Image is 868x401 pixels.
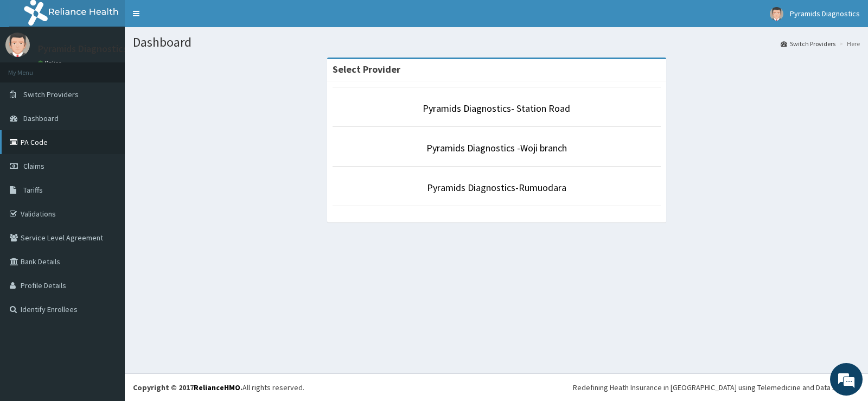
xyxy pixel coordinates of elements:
span: Pyramids Diagnostics [790,9,860,18]
span: Dashboard [23,113,59,123]
div: Redefining Heath Insurance in [GEOGRAPHIC_DATA] using Telemedicine and Data Science! [573,382,860,393]
span: Claims [23,161,44,171]
a: Online [38,59,64,67]
footer: All rights reserved. [125,373,868,401]
img: User Image [5,33,30,57]
strong: Copyright © 2017 . [133,383,242,392]
h1: Dashboard [133,35,860,49]
a: Pyramids Diagnostics-Rumuodara [427,181,566,194]
img: User Image [770,7,783,21]
a: RelianceHMO [194,383,240,392]
a: Pyramids Diagnostics- Station Road [423,102,570,114]
span: Switch Providers [23,90,79,99]
span: Tariffs [23,185,43,195]
strong: Select Provider [333,63,400,75]
p: Pyramids Diagnostics [38,44,127,54]
a: Switch Providers [781,39,835,48]
a: Pyramids Diagnostics -Woji branch [426,142,567,154]
li: Here [837,39,860,48]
